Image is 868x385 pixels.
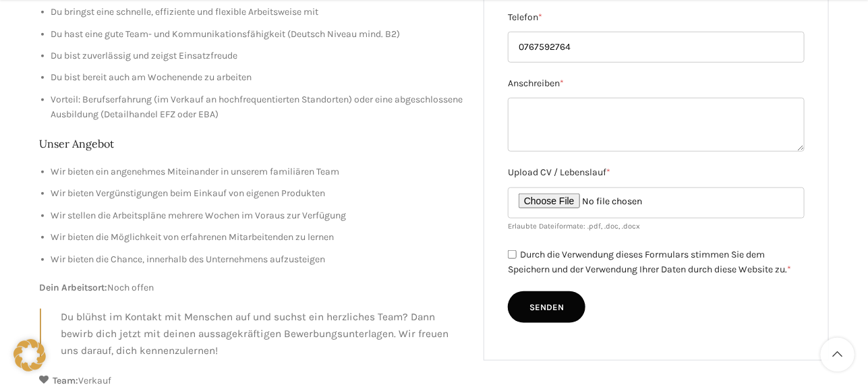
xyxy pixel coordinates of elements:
[508,249,791,276] label: Durch die Verwendung dieses Formulars stimmen Sie dem Speichern und der Verwendung Ihrer Daten du...
[51,5,464,20] li: Du bringst eine schnelle, effiziente und flexible Arbeitsweise mit
[51,186,464,201] li: Wir bieten Vergünstigungen beim Einkauf von eigenen Produkten
[508,165,805,180] label: Upload CV / Lebenslauf
[508,222,640,231] small: Erlaubte Dateiformate: .pdf, .doc, .docx
[51,252,464,267] li: Wir bieten die Chance, innerhalb des Unternehmens aufzusteigen
[821,338,855,372] a: Scroll to top button
[51,92,464,123] li: Vorteil: Berufserfahrung (im Verkauf an hochfrequentierten Standorten) oder eine abgeschlossene A...
[51,70,464,85] li: Du bist bereit auch am Wochenende zu arbeiten
[51,230,464,245] li: Wir bieten die Möglichkeit von erfahrenen Mitarbeitenden zu lernen
[51,49,464,63] li: Du bist zuverlässig und zeigst Einsatzfreude
[51,165,464,179] li: Wir bieten ein angenehmes Miteinander in unserem familiären Team
[508,10,805,25] label: Telefon
[508,291,585,324] input: Senden
[61,309,464,359] p: Du blühst im Kontakt mit Menschen auf und suchst ein herzliches Team? Dann bewirb dich jetzt mit ...
[40,280,464,295] p: Noch offen
[51,208,464,223] li: Wir stellen die Arbeitspläne mehrere Wochen im Voraus zur Verfügung
[40,136,464,151] h2: Unser Angebot
[51,27,464,42] li: Du hast eine gute Team- und Kommunikationsfähigkeit (Deutsch Niveau mind. B2)
[40,282,108,293] strong: Dein Arbeitsort:
[508,76,805,91] label: Anschreiben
